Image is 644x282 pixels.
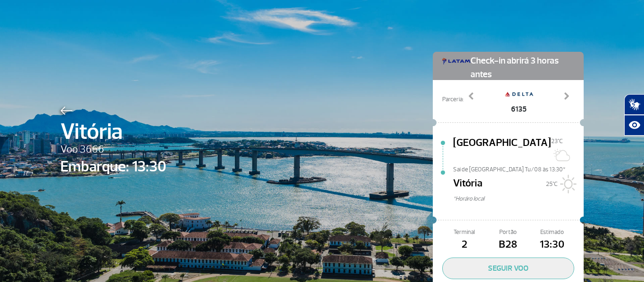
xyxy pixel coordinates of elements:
[486,237,530,253] span: B28
[453,194,584,203] span: *Horáro local
[442,228,486,237] span: Terminal
[558,175,577,193] img: Sol
[546,180,558,188] span: 25°C
[60,142,166,158] span: Voo 3666
[530,228,574,237] span: Estimado
[442,95,463,104] span: Parceria:
[624,94,644,136] div: Plugin de acessibilidade da Hand Talk.
[624,115,644,136] button: Abrir recursos assistivos.
[60,115,166,149] span: Vitória
[624,94,644,115] button: Abrir tradutor de língua de sinais.
[551,137,563,145] span: 23°C
[60,155,166,178] span: Embarque: 13:30
[453,176,482,194] span: Vitória
[551,145,570,164] img: Sol com muitas nuvens
[530,237,574,253] span: 13:30
[442,258,574,279] button: SEGUIR VOO
[453,165,584,172] span: Sai de [GEOGRAPHIC_DATA] Tu/08 às 13:30*
[442,237,486,253] span: 2
[471,52,574,81] span: Check-in abrirá 3 horas antes
[486,228,530,237] span: Portão
[505,104,533,115] span: 6135
[453,135,551,165] span: [GEOGRAPHIC_DATA]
